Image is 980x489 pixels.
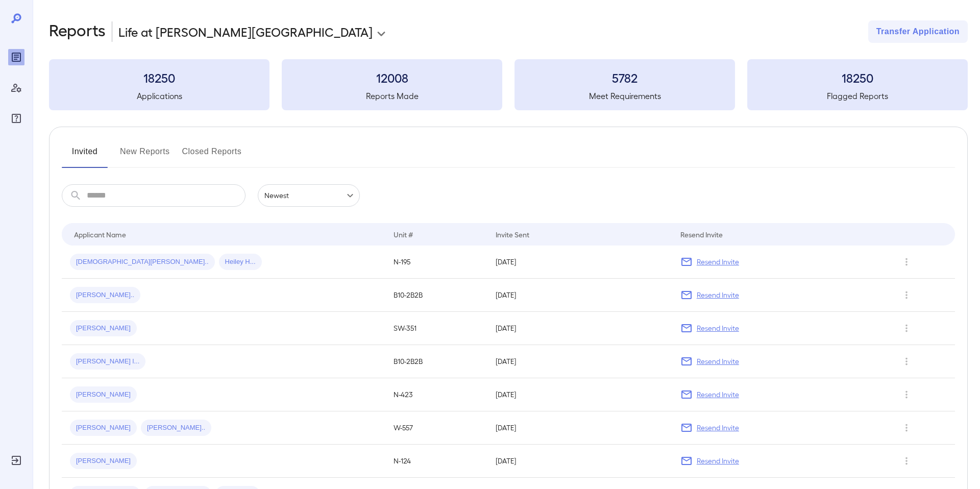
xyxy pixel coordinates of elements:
[70,357,145,366] span: [PERSON_NAME] l...
[8,49,24,65] div: Reports
[514,69,735,86] h3: 5782
[74,228,126,240] div: Applicant Name
[70,456,137,466] span: [PERSON_NAME]
[219,257,262,267] span: Heiley H...
[49,69,269,86] h3: 18250
[487,445,672,478] td: [DATE]
[70,324,137,333] span: [PERSON_NAME]
[385,246,488,279] td: N-195
[385,312,488,345] td: SW-351
[8,80,24,96] div: Manage Users
[697,389,739,400] p: Resend Invite
[680,228,723,240] div: Resend Invite
[487,411,672,445] td: [DATE]
[487,345,672,378] td: [DATE]
[697,257,739,267] p: Resend Invite
[898,386,915,403] button: Row Actions
[70,390,137,400] span: [PERSON_NAME]
[868,20,968,43] button: Transfer Application
[697,290,739,300] p: Resend Invite
[385,345,488,378] td: B10-2B2B
[898,420,915,436] button: Row Actions
[898,453,915,469] button: Row Actions
[118,23,373,40] p: Life at [PERSON_NAME][GEOGRAPHIC_DATA]
[514,90,735,102] h5: Meet Requirements
[385,445,488,478] td: N-124
[385,378,488,411] td: N-423
[898,287,915,303] button: Row Actions
[62,143,108,168] button: Invited
[496,228,529,240] div: Invite Sent
[8,452,24,469] div: Log Out
[487,246,672,279] td: [DATE]
[385,411,488,445] td: W-557
[385,279,488,312] td: B10-2B2B
[70,257,215,267] span: [DEMOGRAPHIC_DATA][PERSON_NAME]..
[282,90,502,102] h5: Reports Made
[898,320,915,336] button: Row Actions
[898,353,915,370] button: Row Actions
[120,143,170,168] button: New Reports
[394,228,413,240] div: Unit #
[70,290,140,300] span: [PERSON_NAME]..
[141,423,211,433] span: [PERSON_NAME]..
[49,59,968,110] summary: 18250Applications12008Reports Made5782Meet Requirements18250Flagged Reports
[747,90,968,102] h5: Flagged Reports
[487,312,672,345] td: [DATE]
[487,279,672,312] td: [DATE]
[697,423,739,433] p: Resend Invite
[697,356,739,366] p: Resend Invite
[747,69,968,86] h3: 18250
[8,110,24,127] div: FAQ
[697,456,739,466] p: Resend Invite
[70,423,137,433] span: [PERSON_NAME]
[258,184,360,207] div: Newest
[487,378,672,411] td: [DATE]
[182,143,242,168] button: Closed Reports
[282,69,502,86] h3: 12008
[49,20,106,43] h2: Reports
[898,254,915,270] button: Row Actions
[697,323,739,333] p: Resend Invite
[49,90,269,102] h5: Applications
